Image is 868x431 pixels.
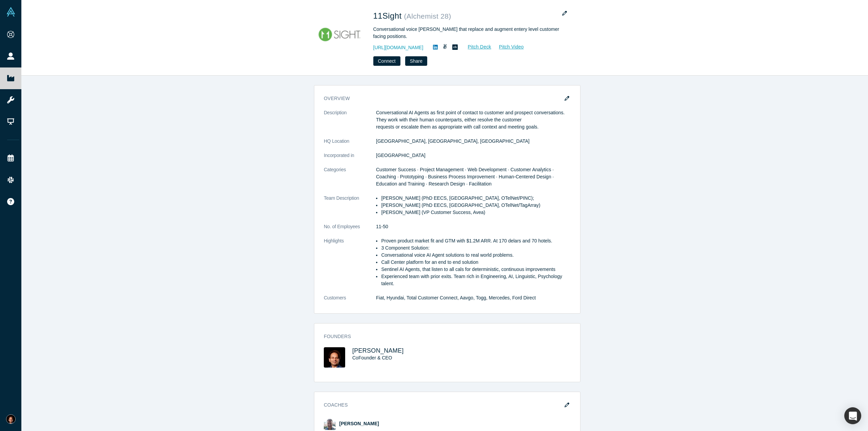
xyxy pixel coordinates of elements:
img: Alchemist Vault Logo [6,7,16,17]
a: [URL][DOMAIN_NAME] [373,44,423,51]
span: CoFounder & CEO [352,355,392,360]
dt: Customers [324,294,376,309]
dd: [GEOGRAPHIC_DATA] [376,152,571,159]
li: [PERSON_NAME] (PhD EECS, [GEOGRAPHIC_DATA], OTelNet/PINC); [381,195,571,202]
dt: Team Description [324,195,376,223]
dt: Highlights [324,237,376,294]
h3: Coaches [324,401,561,409]
img: Aleks Gollu's Profile Image [324,347,345,368]
li: Conversational voice AI Agent solutions to real world problems. [381,252,571,259]
img: Ed Baum [324,418,336,430]
dt: No. of Employees [324,223,376,237]
li: [PERSON_NAME] (VP Customer Success, Avea) [381,209,571,216]
li: 3 Component Solution: [381,244,571,252]
dd: [GEOGRAPHIC_DATA], [GEOGRAPHIC_DATA], [GEOGRAPHIC_DATA] [376,138,571,145]
dt: HQ Location [324,138,376,152]
dd: Fiat, Hyundai, Total Customer Connect, Aavgo, Togg, Mercedes, Ford Direct [376,294,571,301]
img: Aleks Gollu's Account [6,414,16,424]
img: 11Sight's Logo [316,10,364,57]
dt: Categories [324,166,376,195]
button: Share [405,56,427,66]
h3: Founders [324,333,561,340]
li: Sentinel AI Agents, that listen to all cals for deterministic, continuous improvements [381,266,571,273]
dt: Incorporated in [324,152,376,166]
span: Customer Success · Project Management · Web Development · Customer Analytics · Coaching · Prototy... [376,167,554,187]
li: Experienced team with prior exits. Team rich in Engineering, AI, Linguistic, Psychology talent. [381,273,571,287]
a: Pitch Video [492,43,524,51]
a: [PERSON_NAME] [339,421,379,426]
a: [PERSON_NAME] [352,347,404,354]
div: Conversational voice [PERSON_NAME] that replace and augment entery level customer facing positions. [373,26,563,40]
li: [PERSON_NAME] (PhD EECS, [GEOGRAPHIC_DATA], OTelNet/TagArray) [381,202,571,209]
button: Connect [373,56,400,66]
small: ( Alchemist 28 ) [404,12,451,20]
dt: Description [324,109,376,138]
p: Conversational AI Agents as first point of contact to customer and prospect conversations. They w... [376,109,571,131]
dd: 11-50 [376,223,571,230]
a: Pitch Deck [460,43,492,51]
li: Call Center platform for an end to end solution [381,259,571,266]
li: Proven product market fit and GTM with $1.2M ARR. At 170 delars and 70 hotels. [381,237,571,244]
span: 11Sight [373,11,404,20]
h3: overview [324,95,561,102]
